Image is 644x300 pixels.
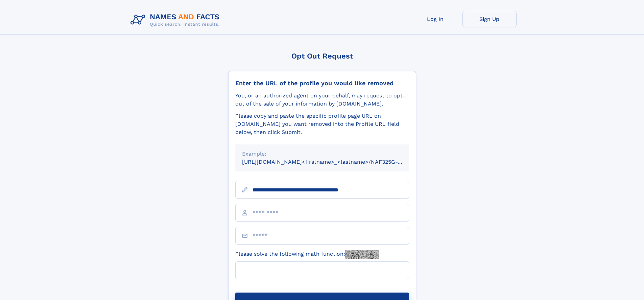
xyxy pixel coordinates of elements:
img: Logo Names and Facts [128,11,225,29]
div: You, or an authorized agent on your behalf, may request to opt-out of the sale of your informatio... [235,92,409,108]
div: Example: [242,150,402,158]
a: Log In [408,11,462,27]
small: [URL][DOMAIN_NAME]<firstname>_<lastname>/NAF325G-xxxxxxxx [242,159,422,165]
div: Opt Out Request [228,52,416,60]
label: Please solve the following math function: [235,250,379,259]
a: Sign Up [462,11,517,27]
div: Please copy and paste the specific profile page URL on [DOMAIN_NAME] you want removed into the Pr... [235,112,409,136]
div: Enter the URL of the profile you would like removed [235,79,409,87]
